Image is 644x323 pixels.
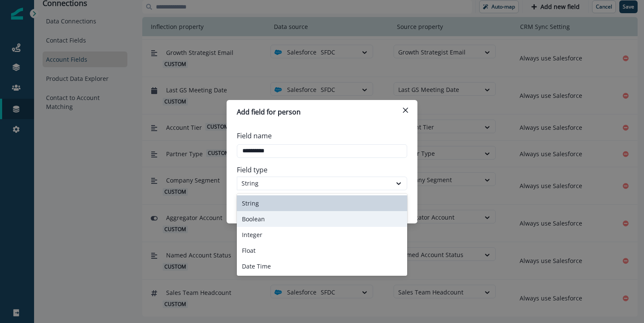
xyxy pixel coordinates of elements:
[399,103,412,117] button: Close
[237,258,407,274] div: Date Time
[237,211,407,227] div: Boolean
[237,227,407,243] div: Integer
[237,131,272,141] p: Field name
[237,195,407,211] div: String
[237,243,407,258] div: Float
[241,179,387,188] div: String
[237,107,301,117] p: Add field for person
[237,165,402,175] label: Field type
